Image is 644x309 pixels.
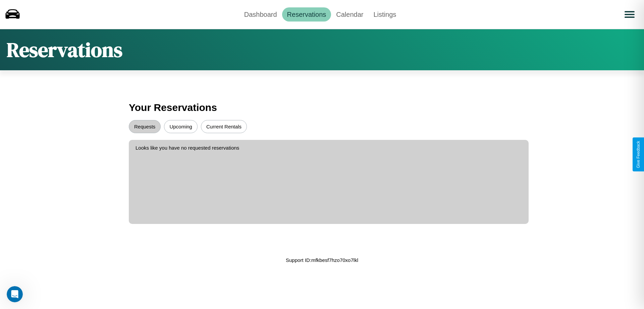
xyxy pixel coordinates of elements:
[239,7,282,22] a: Dashboard
[129,120,161,133] button: Requests
[286,256,358,265] p: Support ID: mfkbesf7hzo70xo7lkl
[368,7,401,22] a: Listings
[636,141,641,168] div: Give Feedback
[282,7,331,22] a: Reservations
[201,120,247,133] button: Current Rentals
[129,99,515,117] h3: Your Reservations
[164,120,198,133] button: Upcoming
[620,5,639,24] button: Open menu
[136,143,522,152] p: Looks like you have no requested reservations
[7,286,23,302] iframe: Intercom live chat
[7,36,122,64] h1: Reservations
[331,7,368,22] a: Calendar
